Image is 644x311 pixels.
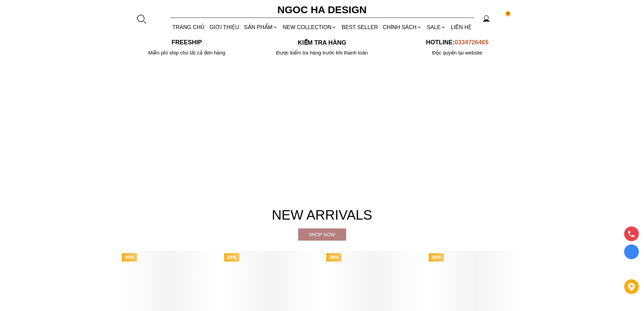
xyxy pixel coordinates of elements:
[624,262,639,275] a: messenger
[424,18,448,36] a: SALE
[390,50,525,56] h6: Độc quyền tại website
[298,228,346,241] a: Shop now
[298,231,346,238] div: Shop now
[624,244,639,259] a: Display image
[207,18,241,36] a: GIỚI THIỆU
[119,39,255,46] p: Freeship
[255,50,390,56] p: Được kiểm tra hàng trước khi thanh toán
[390,39,525,46] p: Hotline:
[119,50,255,56] div: Miễn phí ship cho tất cả đơn hàng
[449,18,474,36] a: LIÊN HỆ
[298,39,346,46] font: Kiểm tra hàng
[339,18,381,36] a: BEST SELLER
[242,18,281,36] div: SẢN PHẨM
[455,39,488,46] span: 0334726465
[119,204,525,226] h4: New Arrivals
[271,2,373,18] a: Ngoc Ha Design
[505,11,511,17] span: 0
[280,18,339,36] a: NEW COLLECTION
[380,18,424,36] div: Chính sách
[170,18,207,36] a: TRANG CHỦ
